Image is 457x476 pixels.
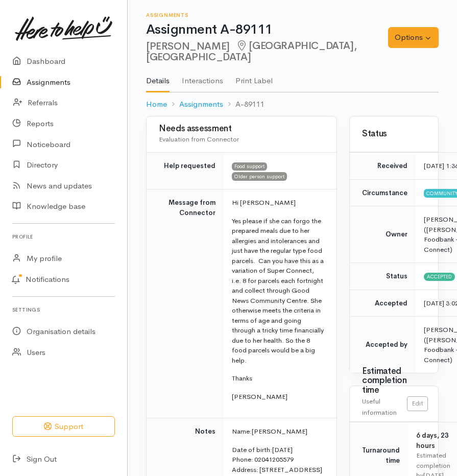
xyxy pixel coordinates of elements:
[362,129,426,139] h3: Status
[223,99,264,110] li: A-89111
[146,39,356,63] span: [GEOGRAPHIC_DATA], [GEOGRAPHIC_DATA]
[146,92,439,116] nav: breadcrumb
[146,22,388,37] h1: Assignment A-89111
[232,162,267,171] span: Food support
[232,172,287,180] span: Older person support
[146,63,170,92] a: Details
[254,455,294,464] span: 02041205579
[252,427,307,436] span: [PERSON_NAME]
[147,189,224,418] td: Message from Connector
[424,273,455,281] span: Accepted
[12,416,115,437] button: Support
[147,153,224,189] td: Help requested
[232,455,253,464] span: Phone:
[232,445,272,454] span: Date of birth:
[350,317,416,373] td: Accepted by
[232,198,324,208] p: Hi [PERSON_NAME]
[416,431,449,450] span: 6 days, 23 hours
[350,290,416,317] td: Accepted
[232,216,324,366] p: Yes please if she can forgo the prepared meals due to her allergies and intolerances and just hav...
[232,373,324,384] p: Thanks
[350,179,416,206] td: Circumstance
[362,397,397,440] span: Useful information for Connectors
[146,12,388,18] h6: Assignments
[159,124,324,134] h3: Needs assessment
[388,27,439,48] button: Options
[179,99,223,110] a: Assignments
[12,303,115,317] h6: Settings
[235,63,273,91] a: Print Label
[350,206,416,263] td: Owner
[272,445,293,454] span: [DATE]
[407,396,428,411] a: Edit
[146,40,388,63] h2: [PERSON_NAME]
[232,465,258,474] span: Address:
[350,153,416,180] td: Received
[350,263,416,290] td: Status
[12,230,115,244] h6: Profile
[182,63,223,91] a: Interactions
[362,367,407,395] h3: Estimated completion time
[232,392,324,402] p: [PERSON_NAME]
[232,427,252,436] span: Name:
[146,99,167,110] a: Home
[159,135,239,144] span: Evaluation from Connector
